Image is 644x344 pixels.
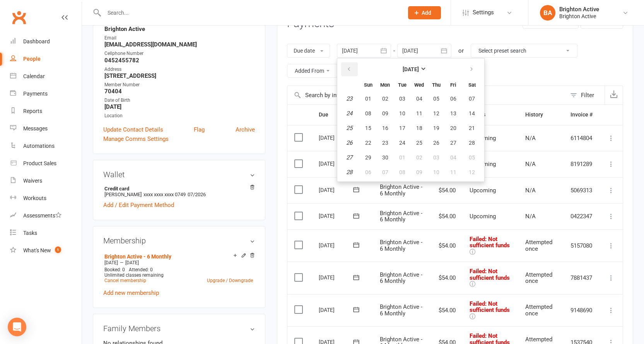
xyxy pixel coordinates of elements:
a: What's New1 [10,242,82,259]
a: Flag [194,125,205,134]
span: Brighton Active - 6 Monthly [380,183,422,197]
a: Reports [10,103,82,120]
div: Brighton Active [559,6,599,13]
span: 18 [416,125,422,131]
span: 20 [450,125,456,131]
a: Archive [236,125,255,134]
th: Invoice # [564,105,600,125]
button: 05 [462,151,482,164]
div: Email [104,34,255,42]
span: N/A [525,187,536,194]
button: Due date [287,44,330,58]
div: Payments [23,91,48,97]
span: 26 [433,140,439,146]
div: Cellphone Number [104,50,255,57]
button: 15 [360,121,376,135]
span: [DATE] [104,260,118,265]
span: 23 [382,140,388,146]
strong: 0452455782 [104,57,255,64]
div: Filter [581,91,594,100]
span: 02 [416,154,422,161]
span: 29 [365,154,371,161]
span: Attempted once [525,239,552,252]
small: Thursday [432,82,441,88]
div: Assessments [23,212,61,219]
div: Member Number [104,81,255,89]
span: 08 [365,110,371,116]
td: 7881437 [564,262,600,294]
em: 27 [346,154,352,161]
div: [DATE] [319,132,354,144]
span: 08 [399,169,405,175]
small: Monday [380,82,390,88]
button: 16 [377,121,393,135]
span: Brighton Active - 6 Monthly [380,271,422,285]
div: Messages [23,125,48,132]
button: 01 [394,151,410,164]
td: 9148690 [564,294,600,327]
span: 03 [433,154,439,161]
div: Reports [23,108,42,114]
div: [DATE] [319,157,354,169]
span: Brighton Active - 6 Monthly [380,303,422,317]
button: 17 [394,121,410,135]
button: 23 [377,136,393,150]
span: 1 [55,246,61,253]
li: [PERSON_NAME] [103,185,255,199]
button: 26 [428,136,444,150]
button: 25 [411,136,427,150]
button: 18 [411,121,427,135]
span: Brighton Active - 6 Monthly [380,210,422,223]
small: Saturday [468,82,476,88]
div: Open Intercom Messenger [8,318,26,336]
td: 6114804 [564,125,600,151]
strong: Brighton Active [104,26,255,33]
div: Workouts [23,195,46,201]
div: — [102,260,255,266]
strong: 70404 [104,88,255,95]
span: 24 [399,140,405,146]
small: Tuesday [398,82,407,88]
div: Calendar [23,73,45,79]
div: Tasks [23,230,37,236]
span: 28 [469,140,475,146]
span: 01 [365,96,371,102]
span: Attempted once [525,303,552,317]
span: Failed [470,236,510,249]
button: 24 [394,136,410,150]
small: Sunday [364,82,372,88]
button: Add [408,6,441,19]
button: 14 [462,106,482,120]
button: 07 [377,165,393,179]
button: 12 [428,106,444,120]
button: 08 [360,106,376,120]
a: Update Contact Details [103,125,163,134]
button: 08 [394,165,410,179]
div: Brighton Active [559,13,599,20]
button: 03 [428,151,444,164]
span: Unlimited classes remaining [104,272,164,278]
td: $54.00 [429,203,463,229]
div: or [458,46,464,55]
em: 23 [346,95,352,102]
span: 25 [416,140,422,146]
strong: Credit card [104,186,251,192]
th: Due [312,105,373,125]
span: Brighton Active - 6 Monthly [380,239,422,252]
span: : Not sufficient funds [470,268,510,281]
button: 11 [411,106,427,120]
span: N/A [525,135,536,142]
button: Filter [566,86,605,104]
div: [DATE] [319,304,354,316]
div: People [23,56,41,62]
a: Add new membership [103,289,159,296]
span: Failed [470,268,510,281]
strong: [DATE] [403,66,419,72]
button: 10 [428,165,444,179]
button: 10 [394,106,410,120]
span: 04 [450,154,456,161]
button: 13 [445,106,461,120]
span: Booked: 0 [104,267,125,272]
button: 19 [428,121,444,135]
div: Product Sales [23,160,56,166]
